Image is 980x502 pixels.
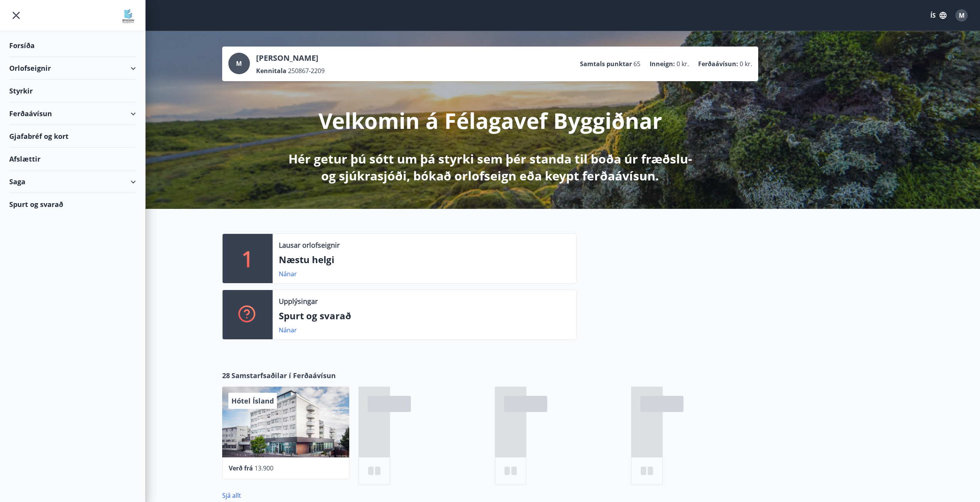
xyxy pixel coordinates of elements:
[255,464,273,472] span: 13.900
[287,150,694,184] p: Hér getur þú sótt um þá styrki sem þér standa til boða úr fræðslu- og sjúkrasjóði, bókað orlofsei...
[279,253,570,266] p: Næstu helgi
[9,125,136,148] div: Gjafabréf og kort
[279,309,570,322] p: Spurt og svarað
[9,8,23,22] button: menu
[231,396,274,405] span: Hótel Ísland
[241,244,254,273] p: 1
[650,60,675,68] p: Inneign :
[9,102,136,125] div: Ferðaávísun
[279,240,340,250] p: Lausar orlofseignir
[288,67,325,75] span: 250867-2209
[9,34,136,57] div: Forsíða
[229,464,253,472] span: Verð frá
[9,193,136,215] div: Spurt og svarað
[279,326,297,334] a: Nánar
[952,6,971,25] button: M
[677,60,689,68] span: 0 kr.
[959,11,965,20] span: M
[121,8,136,24] img: union_logo
[740,60,752,68] span: 0 kr.
[580,60,632,68] p: Samtals punktar
[698,60,738,68] p: Ferðaávísun :
[9,80,136,102] div: Styrkir
[279,270,297,278] a: Nánar
[9,148,136,170] div: Afslættir
[256,67,286,75] p: Kennitala
[222,370,230,380] span: 28
[279,296,318,306] p: Upplýsingar
[256,53,325,63] p: [PERSON_NAME]
[222,491,241,500] a: Sjá allt
[236,59,242,68] span: M
[926,8,951,22] button: ÍS
[231,370,336,380] span: Samstarfsaðilar í Ferðaávísun
[9,170,136,193] div: Saga
[633,60,640,68] span: 65
[9,57,136,80] div: Orlofseignir
[318,106,662,135] p: Velkomin á Félagavef Byggiðnar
